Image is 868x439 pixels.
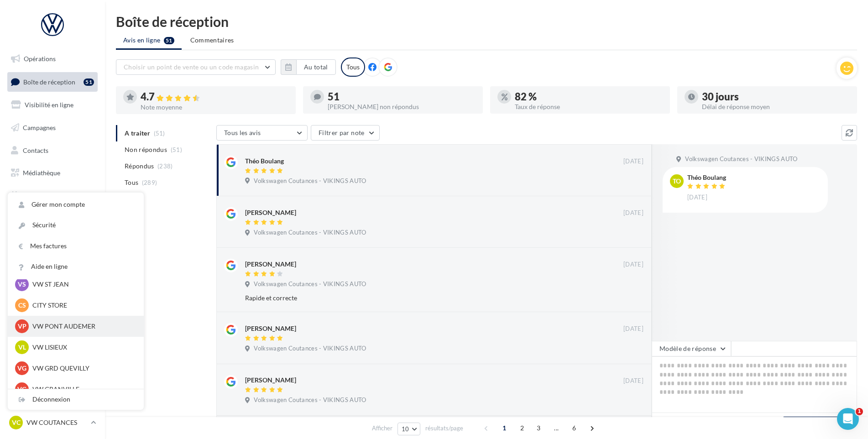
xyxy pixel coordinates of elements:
span: Volkswagen Coutances - VIKINGS AUTO [254,396,366,404]
span: Volkswagen Coutances - VIKINGS AUTO [254,345,366,353]
div: [PERSON_NAME] [245,376,296,385]
div: 51 [328,92,476,102]
p: VW GRD QUEVILLY [32,364,133,373]
span: Répondus [125,162,154,171]
span: VP [18,322,26,331]
span: To [673,177,681,186]
span: Boîte de réception [23,78,75,85]
div: Boîte de réception [116,15,857,28]
span: [DATE] [623,377,643,385]
button: Modèle de réponse [652,341,731,356]
a: PLV et print personnalisable [5,209,99,236]
div: Taux de réponse [515,104,663,110]
span: résultats/page [425,424,463,433]
button: Au total [281,59,336,75]
div: [PERSON_NAME] [245,208,296,217]
div: Rapide et correcte [245,293,584,303]
a: Médiathèque [5,163,99,183]
span: [DATE] [623,325,643,333]
span: Calendrier [23,192,53,199]
p: VW LISIEUX [32,343,133,352]
span: Volkswagen Coutances - VIKINGS AUTO [254,280,366,288]
a: VC VW COUTANCES [7,414,98,431]
div: Tous [341,57,365,77]
span: 2 [515,421,529,435]
a: Gérer mon compte [8,194,144,215]
div: Note moyenne [141,104,288,110]
span: VS [18,280,26,289]
a: Calendrier [5,186,99,205]
button: 10 [397,423,421,435]
p: VW ST JEAN [32,280,133,289]
span: Volkswagen Coutances - VIKINGS AUTO [685,155,797,163]
a: Sécurité [8,215,144,235]
iframe: Intercom live chat [837,408,859,430]
a: Aide en ligne [8,256,144,277]
div: [PERSON_NAME] [245,324,296,333]
span: Non répondus [125,145,167,154]
span: [DATE] [687,193,707,202]
span: [DATE] [623,209,643,217]
span: Opérations [24,55,56,63]
button: Filtrer par note [311,125,380,141]
span: [DATE] [623,157,643,166]
span: Choisir un point de vente ou un code magasin [124,63,259,71]
span: Campagnes [23,124,56,131]
button: Choisir un point de vente ou un code magasin [116,59,276,75]
span: Visibilité en ligne [25,101,73,109]
button: Tous les avis [216,125,308,141]
span: Tous les avis [224,129,261,136]
p: CITY STORE [32,301,133,310]
span: VC [12,418,21,427]
span: [DATE] [623,261,643,269]
div: 4.7 [141,92,288,102]
span: 1 [497,421,512,435]
p: VW COUTANCES [26,418,87,427]
button: Au total [296,59,336,75]
span: Volkswagen Coutances - VIKINGS AUTO [254,177,366,185]
span: CS [18,301,26,310]
p: VW GRANVILLE [32,385,133,394]
span: (238) [157,162,173,170]
span: (51) [171,146,182,153]
span: 1 [856,408,863,415]
span: ... [549,421,564,435]
span: (289) [142,179,157,186]
span: VG [17,364,26,373]
a: Campagnes [5,118,99,137]
a: Campagnes DataOnDemand [5,239,99,266]
span: VG [17,385,26,394]
div: 51 [84,78,94,86]
a: Boîte de réception51 [5,72,99,92]
a: Visibilité en ligne [5,95,99,115]
a: Contacts [5,141,99,160]
span: 10 [402,425,409,433]
span: Commentaires [190,36,234,45]
div: [PERSON_NAME] [245,260,296,269]
span: Tous [125,178,138,187]
span: Contacts [23,146,48,154]
span: Volkswagen Coutances - VIKINGS AUTO [254,229,366,237]
span: 6 [567,421,581,435]
div: 82 % [515,92,663,102]
div: Théo Boulang [245,157,284,166]
div: Déconnexion [8,389,144,410]
div: 30 jours [702,92,850,102]
span: 3 [531,421,546,435]
span: Médiathèque [23,169,60,177]
div: Délai de réponse moyen [702,104,850,110]
div: [PERSON_NAME] non répondus [328,104,476,110]
span: VL [18,343,26,352]
div: Théo Boulang [687,174,727,181]
p: VW PONT AUDEMER [32,322,133,331]
a: Mes factures [8,236,144,256]
a: Opérations [5,49,99,68]
span: Afficher [372,424,392,433]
